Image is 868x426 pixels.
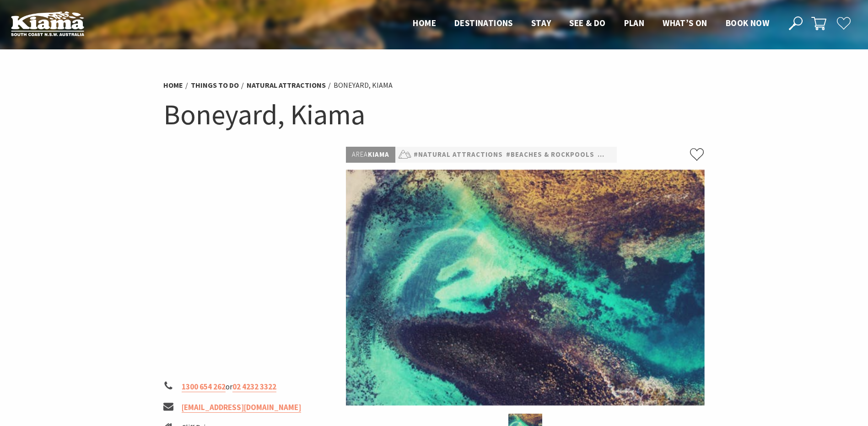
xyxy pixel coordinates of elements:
[404,16,778,31] nav: Main Menu
[163,381,339,393] li: or
[726,17,769,28] span: Book now
[247,80,326,90] a: Natural Attractions
[182,382,226,392] a: 1300 654 262
[346,147,395,163] p: Kiama
[191,80,239,90] a: Things To Do
[163,96,705,133] h1: Boneyard, Kiama
[624,17,645,28] span: Plan
[334,80,393,91] li: Boneyard, Kiama
[531,17,551,28] span: Stay
[454,17,513,28] span: Destinations
[352,150,368,159] span: Area
[663,17,707,28] span: What’s On
[413,17,436,28] span: Home
[414,149,503,160] a: #Natural Attractions
[11,11,84,36] img: Kiama Logo
[163,80,183,90] a: Home
[182,402,301,413] a: [EMAIL_ADDRESS][DOMAIN_NAME]
[506,149,594,160] a: #Beaches & Rockpools
[346,170,705,405] img: Boneyard Kiama
[569,17,605,28] span: See & Do
[232,382,276,392] a: 02 4232 3322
